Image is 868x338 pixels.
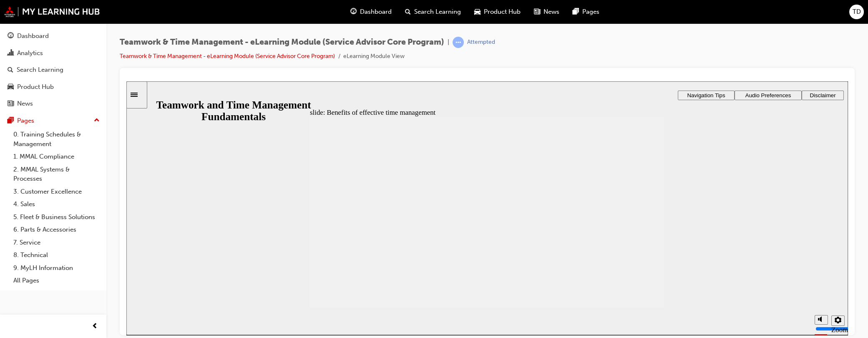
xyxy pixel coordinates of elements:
[566,3,606,20] a: pages-iconPages
[3,62,103,78] a: Search Learning
[543,7,559,17] span: News
[688,234,702,243] button: volume
[608,9,675,19] button: Audio Preferences
[94,115,100,126] span: up-icon
[92,321,98,332] span: prev-icon
[619,11,665,17] span: Audio Preferences
[468,3,527,20] a: car-iconProduct Hub
[582,7,599,17] span: Pages
[3,79,103,95] a: Product Hub
[8,50,14,57] span: chart-icon
[705,234,718,245] button: settings
[10,249,103,262] a: 8. Technical
[3,96,103,111] a: News
[398,3,468,20] a: search-iconSearch Learning
[453,37,464,48] span: learningRecordVerb_ATTEMPT-icon
[3,113,103,129] button: Pages
[4,6,100,17] img: mmal
[684,227,717,254] div: misc controls
[689,244,743,251] input: volume
[484,7,521,17] span: Product Hub
[344,3,398,20] a: guage-iconDashboard
[853,7,861,17] span: TD
[17,65,63,75] div: Search Learning
[3,45,103,61] a: Analytics
[527,3,566,20] a: news-iconNews
[675,9,717,19] button: Disclaimer
[10,274,103,287] a: All Pages
[10,128,103,150] a: 0. Training Schedules & Management
[10,223,103,236] a: 6. Parts & Accessories
[8,66,13,74] span: search-icon
[350,7,357,17] span: guage-icon
[474,7,481,17] span: car-icon
[8,33,14,40] span: guage-icon
[3,28,103,44] a: Dashboard
[467,38,495,46] div: Attempted
[17,116,34,126] div: Pages
[10,150,103,163] a: 1. MMAL Compliance
[17,31,49,41] div: Dashboard
[10,236,103,249] a: 7. Service
[10,211,103,224] a: 5. Fleet & Business Solutions
[120,38,444,47] span: Teamwork & Time Management - eLearning Module (Service Advisor Core Program)
[3,27,103,113] button: DashboardAnalyticsSearch LearningProduct HubNews
[849,5,864,19] button: TD
[414,7,461,17] span: Search Learning
[10,185,103,198] a: 3. Customer Excellence
[8,83,14,91] span: car-icon
[17,82,54,92] div: Product Hub
[17,99,33,108] div: News
[120,53,335,60] a: Teamwork & Time Management - eLearning Module (Service Advisor Core Program)
[561,11,599,17] span: Navigation Tips
[8,100,14,108] span: news-icon
[10,198,103,211] a: 4. Sales
[343,52,405,61] li: eLearning Module View
[17,48,43,58] div: Analytics
[573,7,579,17] span: pages-icon
[534,7,540,17] span: news-icon
[551,9,608,19] button: Navigation Tips
[10,163,103,185] a: 2. MMAL Systems & Processes
[360,7,392,17] span: Dashboard
[683,11,709,17] span: Disclaimer
[705,245,722,269] label: Zoom to fit
[405,7,411,17] span: search-icon
[448,38,449,47] span: |
[8,117,14,125] span: pages-icon
[10,262,103,275] a: 9. MyLH Information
